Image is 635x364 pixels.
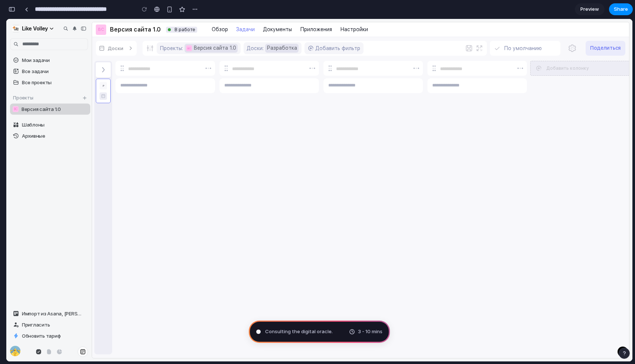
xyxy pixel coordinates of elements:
[180,26,186,32] div: ВС
[265,328,333,335] span: Consulting the digital oracle .
[16,49,81,55] span: Все задачи
[101,27,117,32] span: Доски
[332,6,364,15] a: Настройки
[483,22,554,37] button: По умолчанию
[255,6,287,15] a: Документы
[4,300,82,311] button: Пригласить
[203,6,224,15] a: Обзор
[16,103,81,109] span: Шаблоны
[575,3,605,15] a: Preview
[4,327,14,337] img: AS
[15,87,55,93] span: Версия сайта 1.0
[16,114,81,120] span: Архивные
[16,38,81,44] span: Мои задачи
[4,85,84,96] a: ВСВерсия сайта 1.0
[5,75,28,83] button: Проекты
[4,36,84,47] a: Мои задачи
[89,6,100,16] div: ВС
[153,27,177,32] div: Проекты:
[614,6,628,13] span: Share
[4,111,84,122] a: Архивные
[580,6,599,13] span: Preview
[292,6,328,15] a: Приложения
[160,8,191,14] div: В работе
[609,3,633,15] button: Share
[16,6,42,13] div: Like Volley
[187,26,230,32] span: Версия сайта 1.0
[4,58,84,69] a: Все проекты
[298,23,357,35] button: Добавить фильтр
[358,328,382,335] span: 3 - 10 mins
[6,87,12,93] div: ВС
[16,314,79,320] span: Обновить тариф
[16,292,79,298] span: Импорт из Asana, [PERSON_NAME], ClickUp, Jira
[6,6,13,13] img: LV
[4,289,82,300] a: Импорт из Asana, [PERSON_NAME], ClickUp, Jira
[240,27,257,32] div: Доски:
[4,311,82,322] a: Обновить тариф
[16,60,81,66] span: Все проекты
[4,100,84,111] button: Шаблоны
[579,22,619,37] button: Поделиться
[104,7,154,14] div: Версия сайта 1.0
[260,26,291,32] span: Разработка
[16,303,79,309] span: Пригласить
[4,47,84,58] a: Все задачи
[4,4,51,16] button: LVLike Volley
